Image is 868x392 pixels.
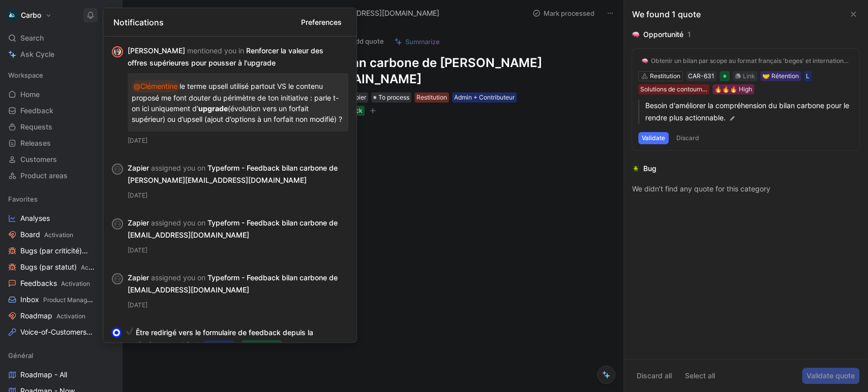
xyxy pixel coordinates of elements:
div: Completed [241,340,282,350]
div: ZZapier assigned you on Typeform - Feedback bilan carbone de [PERSON_NAME][EMAIL_ADDRESS][DOMAIN_... [103,154,356,209]
span: moved from [161,340,201,349]
img: ✔️ [126,327,134,335]
span: Notifications [113,16,164,28]
button: Preferences [296,14,346,30]
span: to [234,340,241,349]
div: ZZapier assigned you on Typeform - Feedback bilan carbone de [EMAIL_ADDRESS][DOMAIN_NAME][DATE] [103,264,356,318]
span: mentioned you in [187,46,244,55]
div: Zapier Typeform - Feedback bilan carbone de [PERSON_NAME][EMAIL_ADDRESS][DOMAIN_NAME] [128,162,340,186]
div: @Clémentine [134,80,177,92]
div: [DATE] [128,136,348,146]
span: assigned you on [151,273,205,282]
div: ZZapier assigned you on Typeform - Feedback bilan carbone de [EMAIL_ADDRESS][DOMAIN_NAME][DATE] [103,209,356,264]
div: Zapier Typeform - Feedback bilan carbone de [EMAIL_ADDRESS][DOMAIN_NAME] [128,217,340,241]
p: le terme upsell utilisé partout VS le contenu proposé me font douter du périmètre de ton initiati... [132,77,344,127]
strong: upgrade [198,104,228,113]
div: Z [113,274,122,283]
span: assigned you on [151,218,205,227]
div: Z [113,219,122,228]
div: Started [203,340,234,350]
div: Z [113,165,122,174]
img: avatar [113,47,122,56]
span: Preferences [301,16,342,28]
div: [DATE] [128,190,348,201]
div: Zapier Typeform - Feedback bilan carbone de [EMAIL_ADDRESS][DOMAIN_NAME] [128,272,340,296]
div: Être redirigé vers le formulaire de feedback depuis la restitution [126,326,340,351]
div: [PERSON_NAME] Renforcer la valeur des offres supérieures pour pousser à l'upgrade [128,45,340,69]
div: [DATE] [128,245,348,255]
div: [DATE] [128,300,348,310]
span: assigned you on [151,164,205,172]
div: avatar[PERSON_NAME] mentioned you in Renforcer la valeur des offres supérieures pour pousser à l'... [103,37,356,154]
